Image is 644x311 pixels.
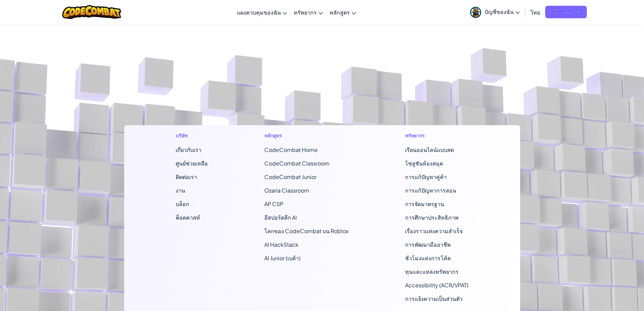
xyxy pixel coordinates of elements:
[405,187,456,194] a: การแก้ปัญหาการสอน
[485,8,520,15] span: บัญชีของฉัน
[405,160,443,167] a: โซลูชันห้องสมุด
[405,214,459,221] a: การศึกษาประสิทธิภาพ
[405,268,459,275] a: ทุนและแหล่งทรัพยากร
[176,200,189,207] a: บล็อก
[470,7,481,18] img: avatar
[467,1,523,23] a: บัญชีของฉัน
[176,187,185,194] a: งาน
[264,173,316,180] a: CodeCombat Junior
[176,173,197,180] span: ติดต่อเรา
[405,173,447,180] a: การแก้ปัญหาคู่ค้า
[326,3,359,21] a: หลักสูตร
[264,146,318,153] span: CodeCombat Home
[176,214,200,221] a: พ็อดคาสท์
[264,187,309,194] a: Ozaria Classroom
[264,200,283,207] a: AP CSP
[176,146,201,153] a: เกี่ยวกับเรา
[545,6,587,18] a: ขอใบเสนอราคา
[527,3,543,21] a: ไทย
[237,9,281,16] span: แผงควบคุมของฉัน
[290,3,326,21] a: ทรัพยากร
[405,132,468,139] h1: ทรัพยากร
[264,214,297,221] a: อีสปอร์ตลีก AI
[294,9,317,16] span: ทรัพยากร
[264,132,349,139] h1: หลักสูตร
[264,241,298,248] a: AI HackStack
[176,132,208,139] h1: บริษัท
[531,9,540,16] span: ไทย
[405,146,454,153] a: เรียนออนไลน์แบบสด
[405,227,463,235] a: เรื่องราวแห่งความสำเร็จ
[405,282,468,289] a: Accessibility (ACR/VPAT)
[405,241,451,248] a: การพัฒนามืออาชีพ
[405,200,444,207] a: การจัดมาตรฐาน
[405,295,463,302] a: การแจ้งความเป็นส่วนตัว
[264,160,330,167] a: CodeCombat Classroom
[264,227,349,235] a: โลกของ CodeCombat บน Roblox
[330,9,350,16] span: หลักสูตร
[234,3,290,21] a: แผงควบคุมของฉัน
[62,5,121,19] img: CodeCombat logo
[405,254,451,262] a: ชั่วโมงแห่งการโค้ด
[176,160,208,167] a: ศูนย์ช่วยเหลือ
[264,254,301,262] a: AI Junior (เบต้า)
